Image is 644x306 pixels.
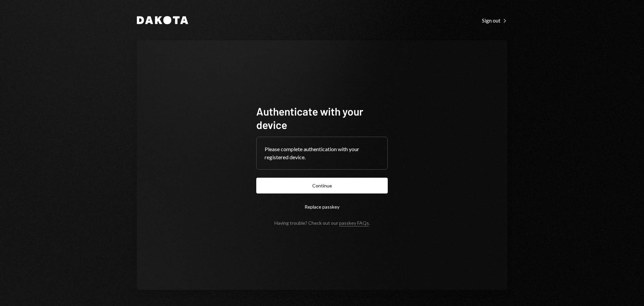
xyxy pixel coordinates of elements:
[256,178,388,193] button: Continue
[482,17,507,24] div: Sign out
[256,104,388,131] h1: Authenticate with your device
[339,220,369,226] a: passkey FAQs
[274,220,370,226] div: Having trouble? Check out our .
[256,199,388,215] button: Replace passkey
[482,16,507,24] a: Sign out
[265,145,379,161] div: Please complete authentication with your registered device.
